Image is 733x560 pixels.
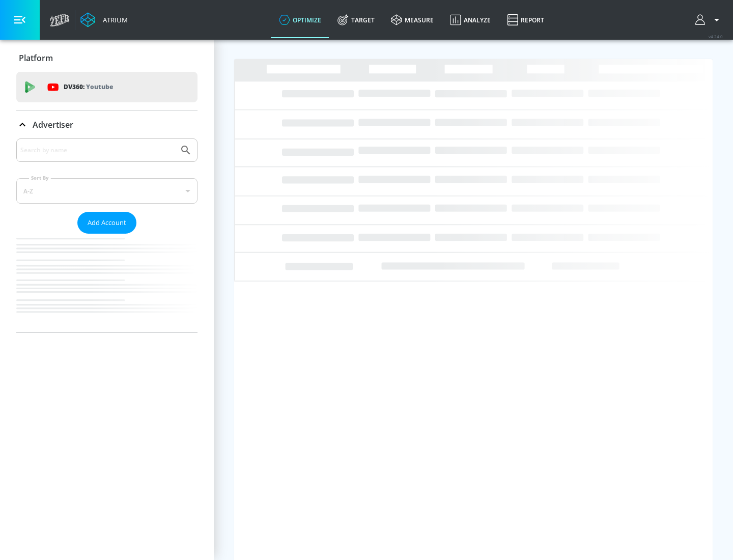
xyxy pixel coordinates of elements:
[16,44,198,72] div: Platform
[709,34,723,39] span: v 4.24.0
[329,2,383,38] a: Target
[499,2,552,38] a: Report
[442,2,499,38] a: Analyze
[80,12,128,27] a: Atrium
[16,234,198,332] nav: list of Advertiser
[33,119,73,130] p: Advertiser
[29,175,51,181] label: Sort By
[16,178,198,204] div: A-Z
[16,72,198,102] div: DV360: Youtube
[88,217,126,229] span: Add Account
[20,144,175,157] input: Search by name
[271,2,329,38] a: optimize
[77,212,136,234] button: Add Account
[383,2,442,38] a: measure
[99,15,128,24] div: Atrium
[19,52,53,64] p: Platform
[16,110,198,139] div: Advertiser
[64,81,113,93] p: DV360:
[16,138,198,332] div: Advertiser
[86,81,113,92] p: Youtube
